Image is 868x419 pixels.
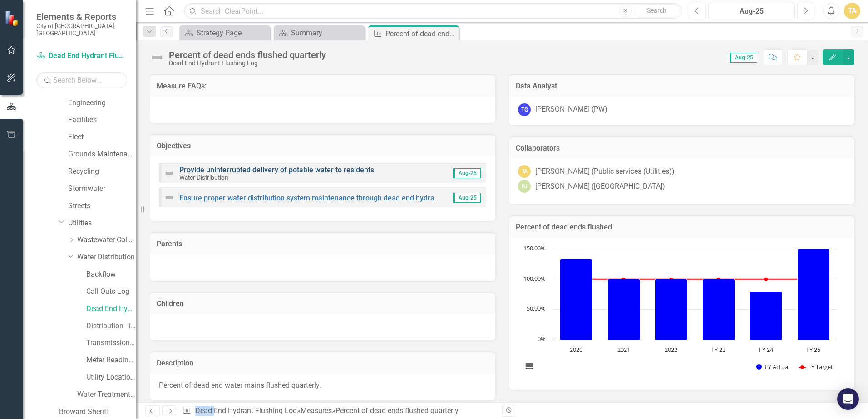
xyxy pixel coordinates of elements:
text: 2020 [570,346,582,354]
div: Dead End Hydrant Flushing Log [169,60,326,67]
a: Call Outs Log [86,287,136,297]
div: [PERSON_NAME] ([GEOGRAPHIC_DATA]) [535,181,665,192]
a: Provide uninterrupted delivery of potable water to residents [179,166,374,174]
button: Show FY Target [799,363,833,371]
img: Not Defined [164,168,175,179]
a: Stormwater [68,184,136,194]
text: FY 25 [806,346,820,354]
a: Engineering [68,98,136,108]
span: Aug-25 [453,168,481,178]
a: Streets [68,201,136,211]
path: 2020, 133.33333333. FY Actual. [560,259,592,340]
path: 2022, 100. FY Actual. [655,279,687,340]
div: [PERSON_NAME] (PW) [535,104,607,115]
h3: Children [157,300,488,308]
div: Summary [291,27,362,39]
path: FY 23, 100. FY Actual. [703,279,735,340]
h3: Objectives [157,142,488,150]
h3: Data Analyst [516,82,848,90]
div: Percent of dead ends flushed quarterly [385,28,457,39]
path: 2022, 100. FY Target. [670,277,673,281]
div: Aug-25 [711,6,792,17]
a: Dead End Hydrant Flushing Log [36,51,127,61]
a: Measures [301,406,332,415]
a: Recycling [68,166,136,177]
a: Ensure proper water distribution system maintenance through dead end hydrant flushing program [179,194,498,202]
a: Summary [276,27,362,39]
text: FY 23 [711,346,725,354]
a: Utility Location Requests [86,372,136,383]
input: Search Below... [36,72,127,88]
div: Strategy Page [197,27,268,39]
button: Search [634,5,680,17]
h3: Parents [157,240,488,248]
text: 50.00% [527,304,546,312]
div: Chart. Highcharts interactive chart. [518,244,845,380]
div: » » [182,406,495,416]
button: View chart menu, Chart [523,360,536,373]
div: Percent of dead ends flushed quarterly [169,50,326,60]
div: TG [518,103,531,116]
small: City of [GEOGRAPHIC_DATA], [GEOGRAPHIC_DATA] [36,22,127,37]
path: 2021, 100. FY Target. [622,277,626,281]
img: Not Defined [164,192,175,203]
div: PJ [518,180,531,193]
img: ClearPoint Strategy [5,10,20,26]
button: TA [844,3,860,19]
h3: Description [157,359,488,367]
input: Search ClearPoint... [184,3,682,19]
path: FY 24, 79.53367876. FY Actual. [750,291,782,340]
a: Transmission and Distribution [86,338,136,348]
div: Percent of dead ends flushed quarterly [335,406,459,415]
span: Search [647,7,666,14]
h3: Measure FAQs: [157,82,488,90]
text: 100.00% [523,274,546,283]
path: 2021, 100. FY Actual. [608,279,640,340]
a: Facilities [68,115,136,125]
img: Not Defined [150,50,164,65]
a: Utilities [68,218,136,229]
span: Aug-25 [730,53,757,63]
a: Wastewater Collection [77,235,136,245]
text: 2021 [617,346,630,354]
a: Distribution - inactive scorecard (combined with transmission in [DATE]) [86,321,136,331]
small: Water Distribution [179,174,228,181]
g: FY Actual, series 1 of 2. Bar series with 6 bars. [560,249,830,340]
a: Water Treatment Plant [77,390,136,400]
a: Broward Sheriff [59,407,136,417]
text: FY 24 [759,346,774,354]
span: Elements & Reports [36,11,127,22]
a: Strategy Page [182,27,268,39]
h3: Collaborators [516,144,848,152]
p: Percent of dead end water mains flushed quarterly. [159,380,486,391]
a: Water Distribution [77,252,136,263]
a: Fleet [68,132,136,142]
div: TA [518,165,531,178]
a: Grounds Maintenance [68,149,136,160]
svg: Interactive chart [518,244,842,380]
path: FY 25, 150. FY Actual. [798,249,830,340]
a: Dead End Hydrant Flushing Log [195,406,297,415]
a: Meter Reading ([PERSON_NAME]) [86,355,136,365]
text: 2022 [665,346,677,354]
a: Backflow [86,269,136,280]
div: [PERSON_NAME] (Public services (Utilities)) [535,166,675,177]
span: Aug-25 [453,193,481,203]
text: 0% [538,335,546,343]
path: FY 23, 100. FY Target. [717,277,720,281]
path: FY 24, 100. FY Target. [764,277,768,281]
h3: Percent of dead ends flushed [516,223,848,231]
a: Dead End Hydrant Flushing Log [86,304,136,314]
button: Show FY Actual [756,363,789,371]
div: Open Intercom Messenger [837,388,859,410]
text: 150.00% [523,244,546,252]
button: Aug-25 [708,3,795,19]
